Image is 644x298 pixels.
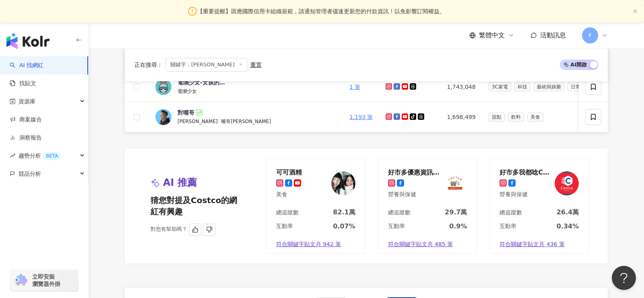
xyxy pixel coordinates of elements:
a: 好市多優惠資訊分享營養與保健KOL Avatar總追蹤數29.7萬互動率0.9%符合關鍵字貼文共 485 筆 [378,158,477,254]
span: AI 推薦 [163,176,197,190]
span: 正在搜尋 ： [134,62,163,68]
div: 總追蹤數 [500,209,522,217]
a: 1 筆 [349,84,360,90]
a: 商案媒合 [10,116,42,124]
span: 3C家電 [489,82,511,91]
span: 藝術與娛樂 [534,82,564,91]
span: | [218,118,221,124]
span: 嘴哥[PERSON_NAME] [221,119,271,124]
div: 0.34% [557,222,579,231]
span: 【重要提醒】因應國際信用卡組織規範，請通知管理者儘速更新您的付款資訊！以免影響訂閱權益。 [197,7,445,16]
span: 甜點 [489,113,505,121]
span: 關鍵字：[PERSON_NAME] [166,58,247,72]
img: logo [6,33,50,49]
div: 對嘴哥 [178,109,194,117]
div: 重置 [250,62,262,68]
div: 好市多我都唸Costco [500,168,552,176]
a: 可可酒精美食KOL Avatar總追蹤數82.1萬互動率0.07%符合關鍵字貼文共 942 筆 [266,158,365,254]
a: 好市多我都唸Costco營養與保健KOL Avatar總追蹤數26.4萬互動率0.34%符合關鍵字貼文共 436 筆 [489,158,589,254]
div: 美食 [276,191,302,199]
span: 繁體中文 [479,31,505,40]
div: 互動率 [500,222,516,230]
button: close [633,9,638,14]
a: chrome extension立即安裝 瀏覽器外掛 [10,269,78,291]
a: 1,193 筆 [349,114,373,120]
span: 猜您對提及Costco的網紅有興趣 [151,195,244,217]
img: KOL Avatar [443,171,467,195]
span: 符合關鍵字貼文共 436 筆 [500,240,565,249]
div: 0.9% [449,222,467,231]
span: 符合關鍵字貼文共 942 筆 [276,240,341,249]
div: 互動率 [388,222,405,230]
div: 可可酒精 [276,168,302,176]
iframe: Help Scout Beacon - Open [612,266,636,290]
div: 互動率 [276,222,293,230]
span: 電獺少女 [178,88,197,94]
span: F [588,31,592,40]
img: chrome extension [13,274,29,287]
div: 0.07% [333,222,355,231]
div: 好市多優惠資訊分享 [388,168,440,176]
a: 符合關鍵字貼文共 436 筆 [490,236,588,253]
div: 82.1萬 [333,208,355,217]
div: 總追蹤數 [276,209,299,217]
img: KOL Avatar [155,109,171,125]
div: 對您有幫助嗎？ [151,224,215,236]
div: 營養與保健 [388,191,440,199]
div: 營養與保健 [500,191,552,199]
a: 符合關鍵字貼文共 942 筆 [266,236,365,253]
span: 立即安裝 瀏覽器外掛 [32,273,60,288]
a: searchAI 找網紅 [10,62,43,70]
a: 找貼文 [10,80,36,88]
div: 29.7萬 [445,208,467,217]
a: 符合關鍵字貼文共 485 筆 [378,236,477,253]
td: 1,743,048 [440,72,482,102]
img: KOL Avatar [555,171,579,195]
td: 1,698,499 [440,102,482,132]
span: 美食 [527,113,543,121]
div: 26.4萬 [557,208,579,217]
div: BETA [43,152,61,160]
img: KOL Avatar [331,171,355,195]
img: KOL Avatar [155,79,171,95]
div: 總追蹤數 [388,209,411,217]
a: KOL Avatar對嘴哥[PERSON_NAME]|嘴哥[PERSON_NAME] [155,109,336,125]
span: [PERSON_NAME] [178,119,218,124]
a: KOL Avatar電獺少女-女孩的科技日常電獺少女 [155,78,336,95]
span: close [633,9,638,14]
span: 資源庫 [19,92,35,111]
a: 洞察報告 [10,134,42,142]
span: 趨勢分析 [19,147,61,165]
span: 競品分析 [19,165,41,183]
span: 日常話題 [568,82,593,91]
span: 活動訊息 [540,31,566,39]
div: 電獺少女-女孩的科技日常 [178,78,230,86]
span: 符合關鍵字貼文共 485 筆 [388,240,453,249]
span: 科技 [514,82,530,91]
span: rise [10,153,15,158]
span: 飲料 [508,113,524,121]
